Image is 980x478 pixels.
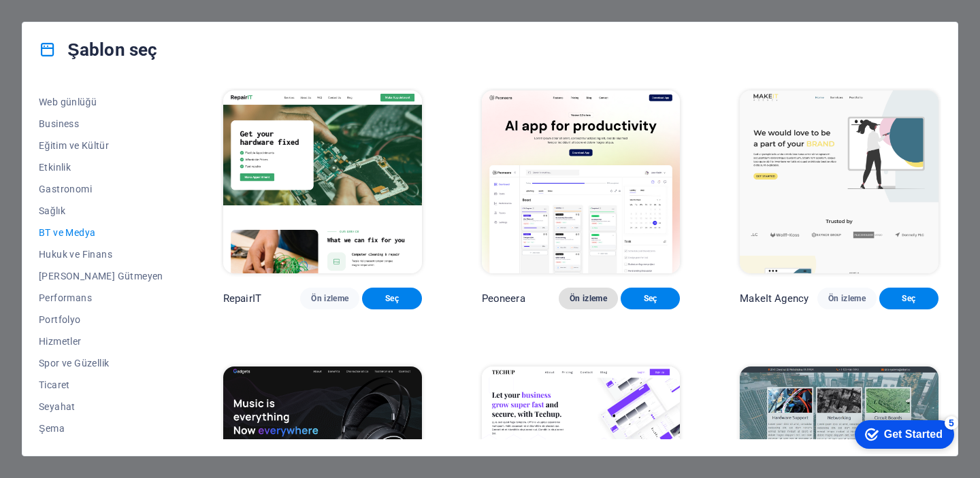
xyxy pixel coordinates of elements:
button: Web günlüğü [39,91,163,113]
span: Web günlüğü [39,97,163,107]
span: Sağlık [39,205,163,216]
div: Get Started [40,15,99,27]
button: Ön izleme [817,288,877,309]
button: Seç [621,288,680,309]
button: Seyahat [39,396,163,417]
div: 5 [101,3,114,16]
button: Spor ve Güzellik [39,352,163,374]
span: Ön izleme [828,293,866,304]
button: Ticaret [39,374,163,396]
button: Ön izleme [300,288,359,309]
span: Ön izleme [570,293,607,304]
button: Business [39,113,163,135]
button: Gastronomi [39,178,163,200]
button: Şema [39,417,163,439]
button: Seç [362,288,421,309]
button: Sağlık [39,200,163,222]
button: Ön izleme [559,288,618,309]
button: Hukuk ve Finans [39,243,163,265]
img: MakeIt Agency [740,90,938,273]
span: Spor ve Güzellik [39,358,163,369]
div: Get Started 5 items remaining, 0% complete [11,7,110,35]
span: BT ve Medya [39,227,163,238]
span: Performans [39,292,163,303]
span: Seyahat [39,401,163,412]
span: Ticaret [39,379,163,390]
p: MakeIt Agency [740,292,808,305]
button: Hizmetler [39,330,163,352]
span: Business [39,118,163,129]
span: Gastronomi [39,184,163,194]
img: Peoneera [482,90,681,273]
span: Hukuk ve Finans [39,249,163,260]
span: Eğitim ve Kültür [39,140,163,151]
p: RepairIT [223,292,261,305]
span: Ön izleme [311,293,348,304]
button: Eğitim ve Kültür [39,135,163,156]
span: [PERSON_NAME] Gütmeyen [39,271,163,281]
span: Etkinlik [39,162,163,173]
span: Şema [39,423,163,434]
span: Seç [632,293,669,304]
span: Hizmetler [39,336,163,347]
span: Seç [890,293,928,304]
button: Performans [39,287,163,309]
span: Seç [373,293,410,304]
p: Peoneera [482,292,525,305]
span: Portfolyo [39,314,163,325]
h4: Şablon seç [39,39,157,61]
button: BT ve Medya [39,222,163,243]
button: Portfolyo [39,309,163,330]
button: [PERSON_NAME] Gütmeyen [39,265,163,287]
img: RepairIT [223,90,422,273]
button: Etkinlik [39,156,163,178]
button: Seç [879,288,938,309]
